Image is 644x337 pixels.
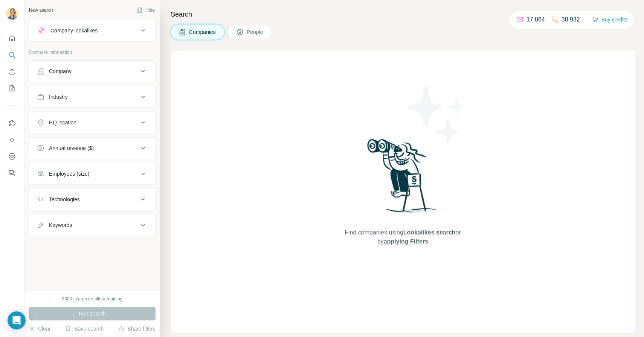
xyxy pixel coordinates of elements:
[384,238,428,245] span: applying Filters
[6,116,18,130] button: Use Surfe on LinkedIn
[49,221,72,229] div: Keywords
[49,67,72,75] div: Company
[131,5,160,16] button: Hide
[29,49,156,56] p: Company information
[29,325,50,332] button: Clear
[29,165,155,183] button: Employees (size)
[6,65,18,78] button: Enrich CSV
[171,9,635,20] h4: Search
[6,166,18,180] button: Feedback
[29,7,53,14] div: New search
[8,311,26,329] div: Open Intercom Messenger
[342,228,463,246] span: Find companies using or by
[29,88,155,106] button: Industry
[6,48,18,62] button: Search
[403,81,471,149] img: Surfe Illustration - Stars
[65,325,104,332] button: Save search
[29,139,155,157] button: Annual revenue ($)
[29,21,155,40] button: Company lookalikes
[49,196,80,203] div: Technologies
[6,133,18,147] button: Use Surfe API
[562,15,580,24] p: 38,932
[247,28,264,36] span: People
[49,170,89,178] div: Employees (size)
[49,93,68,101] div: Industry
[49,144,94,152] div: Annual revenue ($)
[29,62,155,80] button: Company
[6,150,18,163] button: Dashboard
[6,32,18,45] button: Quick start
[29,113,155,132] button: HQ location
[6,8,18,20] img: Avatar
[592,14,627,25] button: Buy credits
[364,137,442,221] img: Surfe Illustration - Woman searching with binoculars
[118,325,156,332] button: Share filters
[29,190,155,208] button: Technologies
[49,119,76,126] div: HQ location
[526,15,545,24] p: 17,864
[62,296,123,302] div: 5000 search results remaining
[189,28,217,36] span: Companies
[50,27,98,34] div: Company lookalikes
[29,216,155,234] button: Keywords
[6,81,18,95] button: My lists
[403,229,456,236] span: Lookalikes search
